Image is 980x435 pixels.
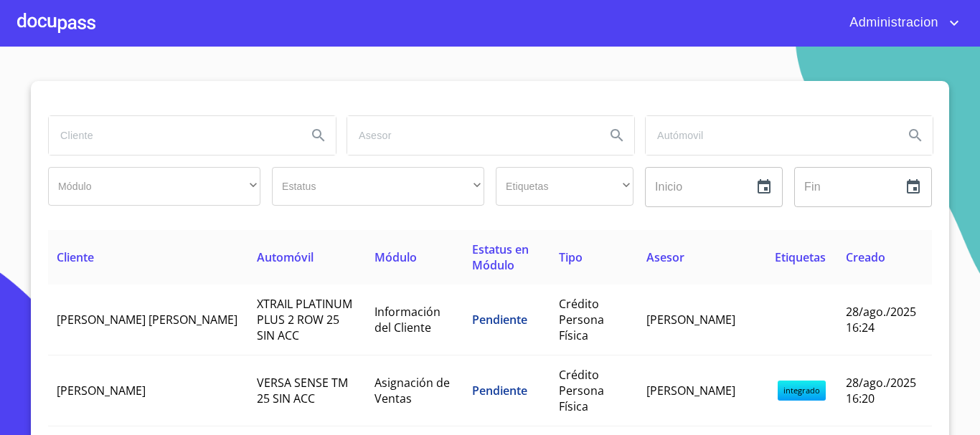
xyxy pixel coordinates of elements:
button: Search [898,118,933,153]
button: account of current user [839,11,963,34]
span: XTRAIL PLATINUM PLUS 2 ROW 25 SIN ACC [257,296,352,343]
span: [PERSON_NAME] [PERSON_NAME] [57,312,237,328]
div: ​ [272,167,484,206]
span: VERSA SENSE TM 25 SIN ACC [257,375,348,406]
span: Estatus en Módulo [472,242,529,273]
span: Automóvil [257,249,314,265]
button: Search [600,118,634,153]
button: Search [301,118,336,153]
span: Asesor [646,249,684,265]
input: search [49,116,296,155]
div: ​ [48,167,260,206]
span: 28/ago./2025 16:20 [846,375,916,406]
span: Pendiente [472,312,527,328]
span: Administracion [839,11,946,34]
span: [PERSON_NAME] [646,312,735,328]
span: [PERSON_NAME] [57,383,146,398]
span: Módulo [374,249,417,265]
span: Crédito Persona Física [559,367,604,414]
span: Cliente [57,249,94,265]
span: Creado [846,249,885,265]
span: Tipo [559,249,583,265]
span: [PERSON_NAME] [646,383,735,398]
span: 28/ago./2025 16:24 [846,304,916,335]
input: search [347,116,594,155]
span: Asignación de Ventas [374,375,450,406]
span: Crédito Persona Física [559,296,604,343]
div: ​ [496,167,633,206]
input: search [646,116,892,155]
span: Pendiente [472,383,527,398]
span: Información del Cliente [374,304,440,335]
span: Etiquetas [775,249,826,265]
span: integrado [778,381,826,401]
